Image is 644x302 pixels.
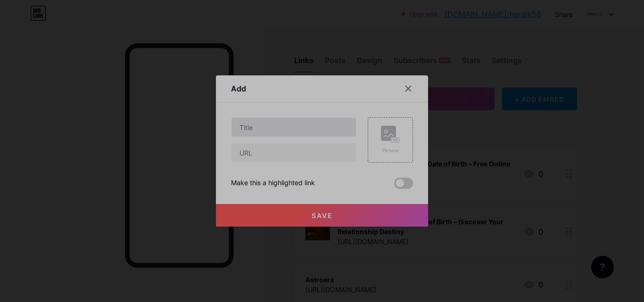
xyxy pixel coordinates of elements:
[216,204,428,227] button: Save
[231,178,315,189] div: Make this a highlighted link
[231,143,356,162] input: URL
[312,212,333,220] span: Save
[231,118,356,137] input: Title
[381,147,400,154] div: Picture
[231,83,246,94] div: Add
